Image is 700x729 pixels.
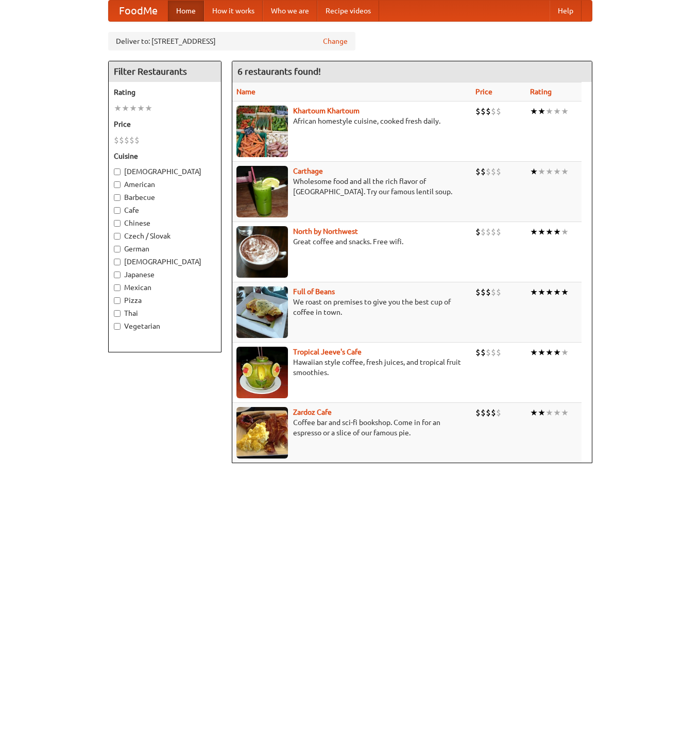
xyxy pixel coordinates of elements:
[109,61,221,82] h4: Filter Restaurants
[114,244,216,254] label: German
[486,106,491,117] li: $
[475,106,481,117] li: $
[124,134,129,146] li: $
[114,284,121,291] input: Mexican
[109,1,168,21] a: FoodMe
[553,286,561,298] li: ★
[481,166,486,177] li: $
[114,134,119,146] li: $
[530,286,538,298] li: ★
[475,226,481,238] li: $
[496,106,501,117] li: $
[530,347,538,358] li: ★
[538,226,545,238] li: ★
[114,218,216,228] label: Chinese
[114,257,216,267] label: [DEMOGRAPHIC_DATA]
[293,107,360,115] b: Khartoum Khartoum
[129,134,134,146] li: $
[550,1,582,21] a: Help
[538,106,545,117] li: ★
[530,226,538,238] li: ★
[293,287,335,296] a: Full of Beans
[236,417,467,438] p: Coffee bar and sci-fi bookshop. Come in for an espresso or a slice of our famous pie.
[323,36,348,46] a: Change
[204,1,263,21] a: How it works
[236,407,288,459] img: zardoz.jpg
[545,106,553,117] li: ★
[236,226,288,278] img: north.jpg
[481,347,486,358] li: $
[538,407,545,418] li: ★
[553,106,561,117] li: ★
[114,282,216,293] label: Mexican
[134,134,140,146] li: $
[496,286,501,298] li: $
[236,116,467,126] p: African homestyle cuisine, cooked fresh daily.
[481,106,486,117] li: $
[561,286,569,298] li: ★
[114,231,216,241] label: Czech / Slovak
[491,407,496,418] li: $
[553,226,561,238] li: ★
[538,286,545,298] li: ★
[530,106,538,117] li: ★
[553,347,561,358] li: ★
[168,1,204,21] a: Home
[475,407,481,418] li: $
[114,181,121,188] input: American
[486,166,491,177] li: $
[486,286,491,298] li: $
[293,348,362,356] b: Tropical Jeeve's Cafe
[491,166,496,177] li: $
[475,88,492,96] a: Price
[129,103,137,114] li: ★
[236,106,288,157] img: khartoum.jpg
[530,88,552,96] a: Rating
[545,407,553,418] li: ★
[486,226,491,238] li: $
[530,166,538,177] li: ★
[475,286,481,298] li: $
[114,259,121,265] input: [DEMOGRAPHIC_DATA]
[145,103,152,114] li: ★
[236,286,288,338] img: beans.jpg
[293,227,358,235] a: North by Northwest
[114,323,121,330] input: Vegetarian
[114,269,216,280] label: Japanese
[561,106,569,117] li: ★
[236,166,288,217] img: carthage.jpg
[236,236,467,247] p: Great coffee and snacks. Free wifi.
[553,407,561,418] li: ★
[236,357,467,378] p: Hawaiian style coffee, fresh juices, and tropical fruit smoothies.
[114,295,216,306] label: Pizza
[530,407,538,418] li: ★
[561,407,569,418] li: ★
[114,168,121,175] input: [DEMOGRAPHIC_DATA]
[114,205,216,215] label: Cafe
[496,166,501,177] li: $
[293,167,323,175] b: Carthage
[545,286,553,298] li: ★
[114,246,121,252] input: German
[236,88,255,96] a: Name
[114,103,122,114] li: ★
[491,226,496,238] li: $
[114,192,216,202] label: Barbecue
[475,347,481,358] li: $
[114,233,121,240] input: Czech / Slovak
[486,347,491,358] li: $
[114,119,216,129] h5: Price
[486,407,491,418] li: $
[122,103,129,114] li: ★
[237,66,321,76] ng-pluralize: 6 restaurants found!
[553,166,561,177] li: ★
[114,207,121,214] input: Cafe
[137,103,145,114] li: ★
[114,297,121,304] input: Pizza
[496,407,501,418] li: $
[561,226,569,238] li: ★
[236,297,467,317] p: We roast on premises to give you the best cup of coffee in town.
[491,347,496,358] li: $
[538,166,545,177] li: ★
